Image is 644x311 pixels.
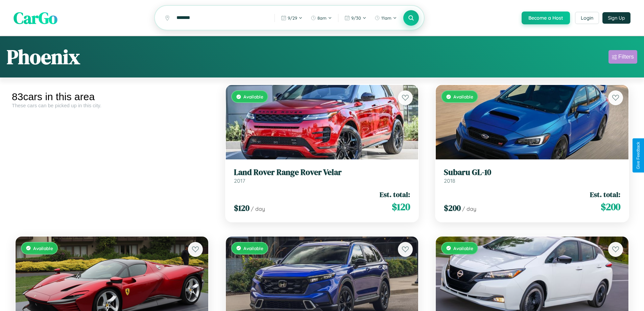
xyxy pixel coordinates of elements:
[307,13,335,23] button: 8am
[453,245,473,251] span: Available
[243,94,263,99] span: Available
[14,7,57,29] span: CarGo
[33,245,53,251] span: Available
[618,53,634,60] div: Filters
[317,15,327,21] span: 8am
[12,91,212,103] div: 83 cars in this area
[602,12,630,24] button: Sign Up
[444,168,620,177] h3: Subaru GL-10
[575,12,599,24] button: Login
[444,168,620,184] a: Subaru GL-102018
[609,50,637,64] button: Filters
[278,13,306,23] button: 9/29
[522,12,570,24] button: Become a Host
[234,168,410,184] a: Land Rover Range Rover Velar2017
[381,15,391,21] span: 11am
[234,177,245,184] span: 2017
[371,13,400,23] button: 11am
[243,245,263,251] span: Available
[380,190,410,199] span: Est. total:
[288,15,297,21] span: 9 / 29
[12,103,212,108] div: These cars can be picked up in this city.
[234,168,410,177] h3: Land Rover Range Rover Velar
[453,94,473,99] span: Available
[234,202,249,214] span: $ 120
[251,205,265,212] span: / day
[7,43,80,71] h1: Phoenix
[341,13,370,23] button: 9/30
[590,190,620,199] span: Est. total:
[601,200,620,214] span: $ 200
[444,202,461,214] span: $ 200
[462,205,476,212] span: / day
[351,15,361,21] span: 9 / 30
[392,200,410,214] span: $ 120
[636,142,641,169] div: Give Feedback
[444,177,455,184] span: 2018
